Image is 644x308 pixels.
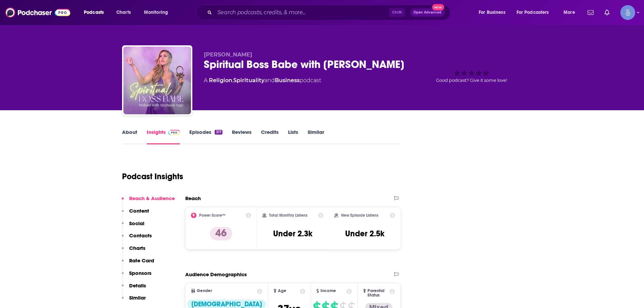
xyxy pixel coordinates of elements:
[210,227,232,240] p: 46
[122,208,149,220] button: Content
[512,7,559,18] button: open menu
[269,213,307,218] h2: Total Monthly Listens
[129,195,175,202] p: Reach & Audience
[123,47,191,114] img: Spiritual Boss Babe with Stephanie Sage
[215,130,222,135] div: 317
[288,129,298,144] a: Lists
[432,4,444,10] span: New
[273,229,312,239] h3: Under 2.3k
[129,232,152,239] p: Contacts
[261,129,279,144] a: Credits
[602,7,612,18] a: Show notifications dropdown
[129,208,149,214] p: Content
[215,7,389,18] input: Search podcasts, credits, & more...
[199,213,225,218] h2: Power Score™
[421,51,522,93] div: Good podcast? Give it some love!
[264,77,275,84] span: and
[275,77,300,84] a: Business
[112,7,135,18] a: Charts
[147,129,180,144] a: InsightsPodchaser Pro
[620,5,635,20] img: User Profile
[620,5,635,20] button: Show profile menu
[517,8,549,17] span: For Podcasters
[122,171,183,182] h1: Podcast Insights
[122,282,146,295] button: Details
[436,78,507,83] span: Good podcast? Give it some love!
[345,229,384,239] h3: Under 2.5k
[129,257,154,264] p: Rate Card
[209,77,232,84] a: Religion
[122,195,175,208] button: Reach & Audience
[129,282,146,289] p: Details
[122,270,151,282] button: Sponsors
[233,77,264,84] a: Spirituality
[122,245,145,257] button: Charts
[122,232,152,245] button: Contacts
[204,51,252,58] span: [PERSON_NAME]
[197,289,212,293] span: Gender
[389,8,405,17] span: Ctrl K
[129,294,146,301] p: Similar
[410,8,445,17] button: Open AdvancedNew
[122,129,137,144] a: About
[413,11,442,14] span: Open Advanced
[116,8,131,17] span: Charts
[308,129,324,144] a: Similar
[320,289,336,293] span: Income
[232,77,233,84] span: ,
[122,220,144,233] button: Social
[5,6,70,19] img: Podchaser - Follow, Share and Rate Podcasts
[278,289,286,293] span: Age
[564,8,575,17] span: More
[168,130,180,135] img: Podchaser Pro
[84,8,104,17] span: Podcasts
[122,257,154,270] button: Rate Card
[185,271,247,278] h2: Audience Demographics
[139,7,177,18] button: open menu
[232,129,252,144] a: Reviews
[189,129,222,144] a: Episodes317
[620,5,635,20] span: Logged in as Spiral5-G1
[202,5,457,20] div: Search podcasts, credits, & more...
[559,7,583,18] button: open menu
[474,7,514,18] button: open menu
[122,294,146,307] button: Similar
[129,245,145,251] p: Charts
[585,7,596,18] a: Show notifications dropdown
[185,195,201,202] h2: Reach
[479,8,505,17] span: For Business
[204,76,321,85] div: A podcast
[129,270,151,276] p: Sponsors
[367,289,388,298] span: Parental Status
[144,8,168,17] span: Monitoring
[341,213,378,218] h2: New Episode Listens
[79,7,113,18] button: open menu
[129,220,144,227] p: Social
